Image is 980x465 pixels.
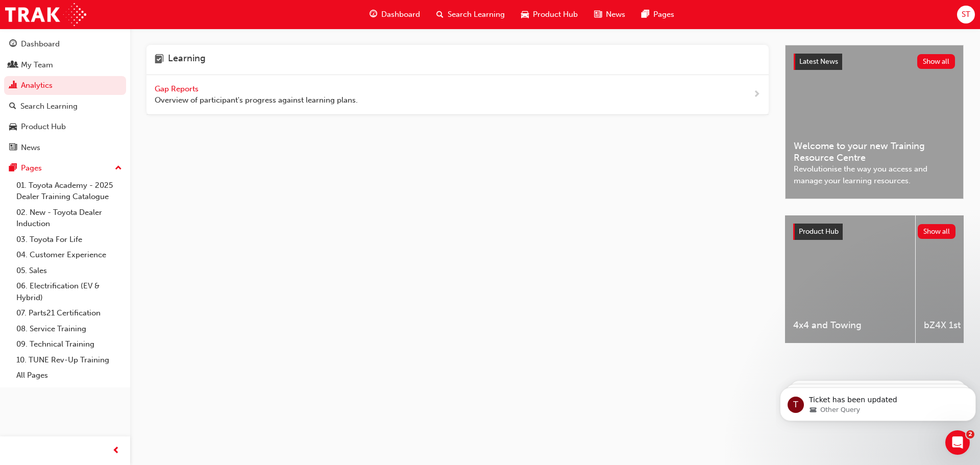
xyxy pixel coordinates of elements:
a: News [4,138,126,157]
span: pages-icon [642,8,649,21]
span: Welcome to your new Training Resource Centre [794,140,955,163]
a: 10. TUNE Rev-Up Training [12,352,126,368]
a: All Pages [12,368,126,383]
button: Pages [4,159,126,178]
span: news-icon [594,8,602,21]
a: 08. Service Training [12,321,126,337]
a: 01. Toyota Academy - 2025 Dealer Training Catalogue [12,178,126,205]
div: Product Hub [21,121,66,133]
a: Search Learning [4,97,126,116]
span: chart-icon [9,81,17,90]
span: car-icon [9,123,17,132]
span: Search Learning [448,9,505,20]
h4: Learning [168,53,206,66]
div: Pages [21,162,42,174]
a: Latest NewsShow all [794,54,955,70]
span: prev-icon [112,445,120,457]
button: Show all [917,54,955,69]
a: Product HubShow all [793,224,955,240]
span: search-icon [436,8,444,21]
span: Latest News [799,57,838,66]
span: up-icon [115,162,122,175]
span: pages-icon [9,164,17,173]
span: Pages [653,9,674,20]
span: guage-icon [9,40,17,49]
a: Gap Reports Overview of participant's progress against learning plans.next-icon [146,75,769,115]
a: 04. Customer Experience [12,247,126,263]
a: Dashboard [4,35,126,54]
iframe: Intercom notifications message [776,366,980,437]
span: ST [962,9,970,20]
a: car-iconProduct Hub [513,4,586,25]
span: Overview of participant's progress against learning plans. [155,94,358,106]
span: 4x4 and Towing [793,320,907,331]
a: Latest NewsShow allWelcome to your new Training Resource CentreRevolutionise the way you access a... [785,45,964,199]
span: guage-icon [370,8,377,21]
div: News [21,142,40,154]
button: ST [957,6,975,23]
a: 09. Technical Training [12,336,126,352]
a: search-iconSearch Learning [428,4,513,25]
span: next-icon [753,88,761,101]
span: Dashboard [381,9,420,20]
span: Product Hub [799,227,839,236]
span: people-icon [9,61,17,70]
div: Dashboard [21,38,60,50]
a: Analytics [4,76,126,95]
span: Gap Reports [155,84,201,93]
a: 05. Sales [12,263,126,279]
span: news-icon [9,143,17,153]
span: learning-icon [155,53,164,66]
a: 06. Electrification (EV & Hybrid) [12,278,126,305]
div: My Team [21,59,53,71]
img: Trak [5,3,86,26]
button: Show all [918,224,956,239]
a: guage-iconDashboard [361,4,428,25]
a: pages-iconPages [633,4,682,25]
span: News [606,9,625,20]
button: DashboardMy TeamAnalyticsSearch LearningProduct HubNews [4,33,126,159]
span: Product Hub [533,9,578,20]
a: 02. New - Toyota Dealer Induction [12,205,126,232]
span: search-icon [9,102,16,111]
a: 03. Toyota For Life [12,232,126,248]
div: Search Learning [20,101,78,112]
a: My Team [4,56,126,75]
span: 2 [966,430,974,438]
span: Revolutionise the way you access and manage your learning resources. [794,163,955,186]
iframe: Intercom live chat [945,430,970,455]
a: news-iconNews [586,4,633,25]
a: 4x4 and Towing [785,215,915,343]
a: 07. Parts21 Certification [12,305,126,321]
a: Product Hub [4,117,126,136]
span: car-icon [521,8,529,21]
